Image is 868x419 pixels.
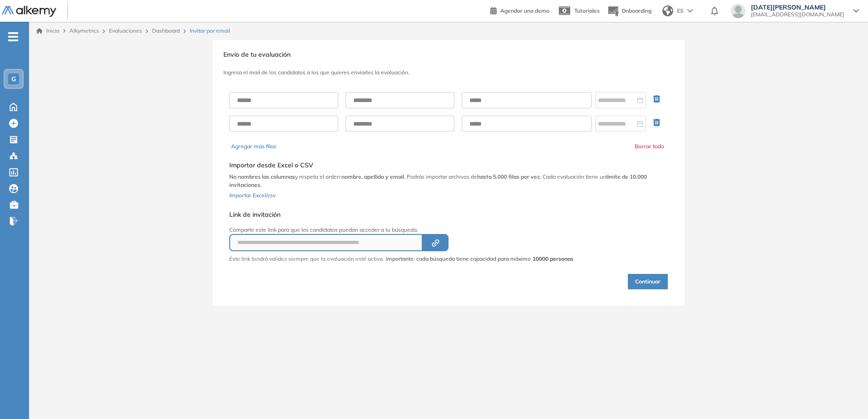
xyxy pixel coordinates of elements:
[229,173,668,189] p: y respeta el orden: . Podrás importar archivos de . Cada evaluación tiene un .
[574,7,600,14] span: Tutoriales
[500,7,549,14] span: Agendar una demo
[229,173,295,180] b: No nombres las columnas
[533,255,573,262] strong: 10000 personas
[229,161,668,169] h5: Importar desde Excel o CSV
[223,51,674,58] h3: Envío de tu evaluación
[109,27,142,34] a: Evaluaciones
[223,69,674,76] h3: Ingresa el mail de los candidatos a los que quieres enviarles la evaluación.
[69,27,99,34] span: Alkymetrics
[2,6,56,17] img: Logo
[231,142,276,151] button: Agregar más filas
[490,5,549,15] a: Agendar una demo
[662,5,673,16] img: world
[11,75,16,83] span: G
[229,211,573,219] h5: Link de invitación
[751,4,844,11] span: [DATE][PERSON_NAME]
[477,173,540,180] b: hasta 5.000 filas por vez
[607,1,651,21] button: Onboarding
[635,142,664,151] button: Borrar todo
[687,9,693,13] img: arrow
[751,11,844,18] span: [EMAIL_ADDRESS][DOMAIN_NAME]
[8,36,18,38] i: -
[36,27,59,35] a: Inicio
[152,27,180,34] a: Dashboard
[677,7,684,15] span: ES
[229,226,573,234] p: Comparte este link para que los candidatos puedan acceder a tu búsqueda.
[341,173,404,180] b: nombre, apellido y email
[229,192,276,199] span: Importar Excel/csv
[229,255,384,263] p: Este link tendrá validez siempre que la evaluación esté activa.
[190,27,230,35] span: Invitar por email
[628,274,668,289] button: Continuar
[386,255,573,263] span: Importante: cada búsqueda tiene capacidad para máximo
[229,189,276,200] button: Importar Excel/csv
[621,7,651,14] span: Onboarding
